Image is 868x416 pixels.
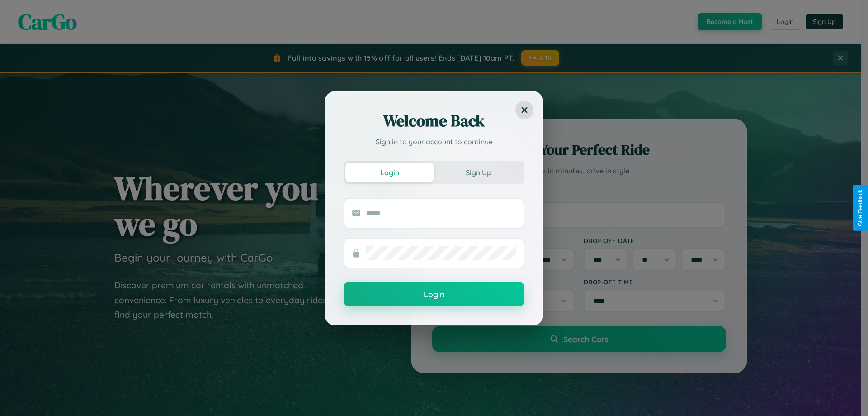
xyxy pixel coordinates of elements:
button: Login [345,163,434,182]
div: Give Feedback [857,190,863,226]
p: Sign in to your account to continue [344,136,524,147]
button: Sign Up [434,163,523,182]
button: Login [344,282,524,306]
h2: Welcome Back [344,110,524,132]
